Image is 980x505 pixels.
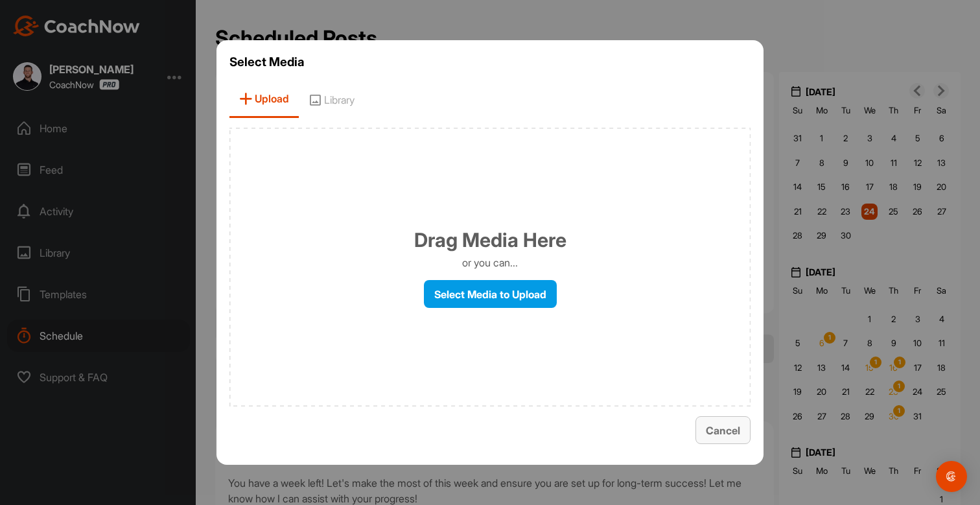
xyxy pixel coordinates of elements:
[424,280,557,308] label: Select Media to Upload
[299,81,364,118] span: Library
[706,424,740,437] span: Cancel
[229,53,751,71] h3: Select Media
[414,226,566,255] h1: Drag Media Here
[936,461,967,492] div: Open Intercom Messenger
[462,255,518,270] p: or you can...
[695,416,751,444] button: Cancel
[229,81,299,118] span: Upload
